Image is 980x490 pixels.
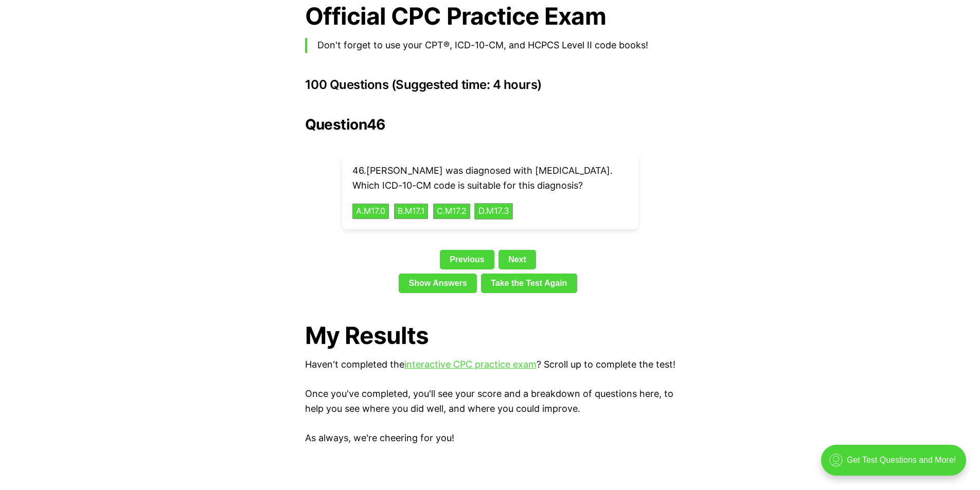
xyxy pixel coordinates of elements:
[433,204,470,219] button: C.M17.2
[440,250,494,269] a: Previous
[399,274,477,293] a: Show Answers
[305,38,675,53] blockquote: Don't forget to use your CPT®, ICD-10-CM, and HCPCS Level II code books!
[305,3,675,30] h1: Official CPC Practice Exam
[352,204,389,219] button: A.M17.0
[352,164,628,193] p: 46 . [PERSON_NAME] was diagnosed with [MEDICAL_DATA]. Which ICD-10-CM code is suitable for this d...
[474,203,513,219] button: D.M17.3
[498,250,536,269] a: Next
[305,431,675,446] p: As always, we're cheering for you!
[394,204,428,219] button: B.M17.1
[305,116,675,133] h2: Question 46
[481,274,577,293] a: Take the Test Again
[305,387,675,416] p: Once you've completed, you'll see your score and a breakdown of questions here, to help you see w...
[305,78,675,92] h3: 100 Questions (Suggested time: 4 hours)
[305,357,675,372] p: Haven't completed the ? Scroll up to complete the test!
[404,359,537,370] a: interactive CPC practice exam
[812,440,980,490] iframe: portal-trigger
[305,322,675,349] h1: My Results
